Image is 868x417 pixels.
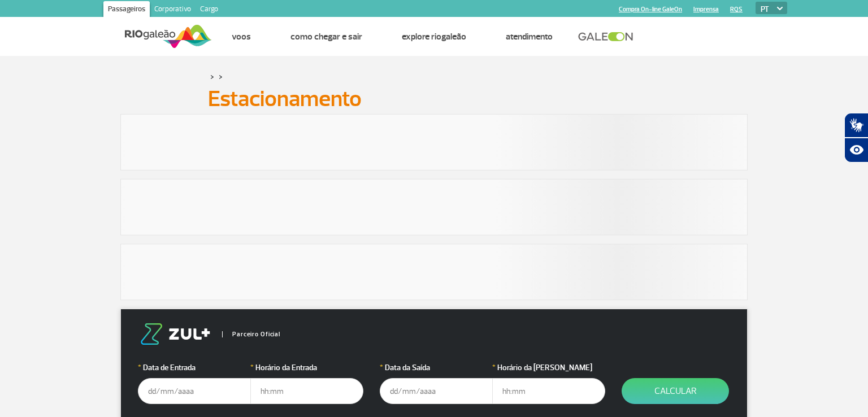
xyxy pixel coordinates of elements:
a: > [210,70,214,83]
button: Calcular [622,378,729,404]
a: Compra On-line GaleOn [619,6,682,13]
a: > [219,70,223,83]
a: Cargo [196,1,223,19]
button: Abrir tradutor de língua de sinais. [844,113,868,138]
input: hh:mm [250,378,363,404]
label: Horário da [PERSON_NAME] [492,362,605,374]
label: Horário da Entrada [250,362,363,374]
img: logo-zul.png [138,323,212,345]
a: Imprensa [693,6,719,13]
div: Plugin de acessibilidade da Hand Talk. [844,113,868,163]
a: Explore RIOgaleão [402,31,466,42]
input: dd/mm/aaaa [380,378,493,404]
button: Abrir recursos assistivos. [844,138,868,163]
a: Atendimento [506,31,553,42]
label: Data da Saída [380,362,493,374]
label: Data de Entrada [138,362,251,374]
span: Parceiro Oficial [222,331,280,337]
a: Corporativo [150,1,196,19]
a: Voos [232,31,251,42]
h1: Estacionamento [208,89,660,108]
input: hh:mm [492,378,605,404]
a: RQS [730,6,743,13]
a: Passageiros [103,1,150,19]
a: Como chegar e sair [290,31,362,42]
input: dd/mm/aaaa [138,378,251,404]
